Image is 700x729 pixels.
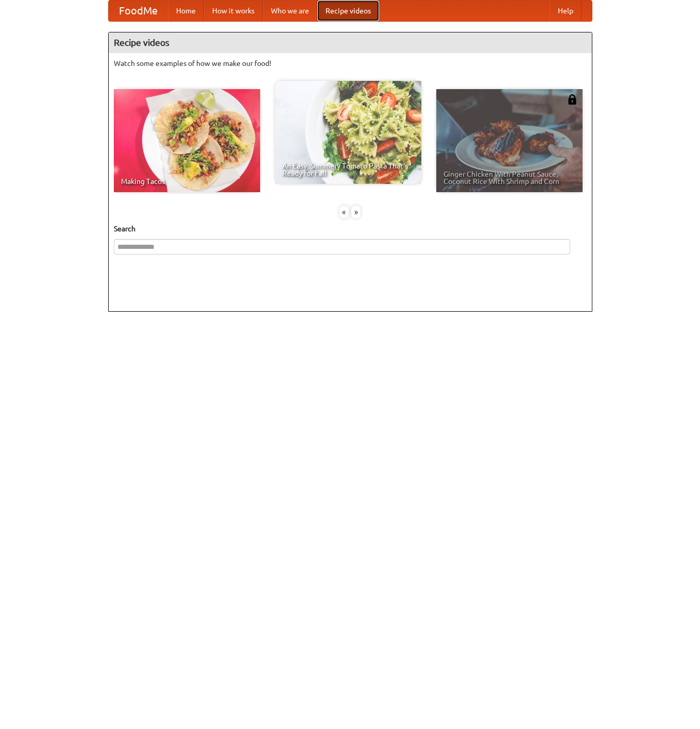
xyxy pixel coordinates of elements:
a: Making Tacos [114,89,260,192]
a: Recipe videos [317,1,379,21]
h4: Recipe videos [109,32,592,53]
span: An Easy, Summery Tomato Pasta That's Ready for Fall [282,162,414,177]
a: An Easy, Summery Tomato Pasta That's Ready for Fall [275,81,421,184]
p: Watch some examples of how we make our food! [114,58,587,69]
div: « [339,206,349,218]
img: 483408.png [567,94,577,105]
h5: Search [114,224,587,234]
a: How it works [204,1,263,21]
a: Help [550,1,582,21]
span: Making Tacos [121,178,253,185]
a: Home [168,1,204,21]
a: Who we are [263,1,317,21]
a: FoodMe [109,1,168,21]
div: » [351,206,361,218]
